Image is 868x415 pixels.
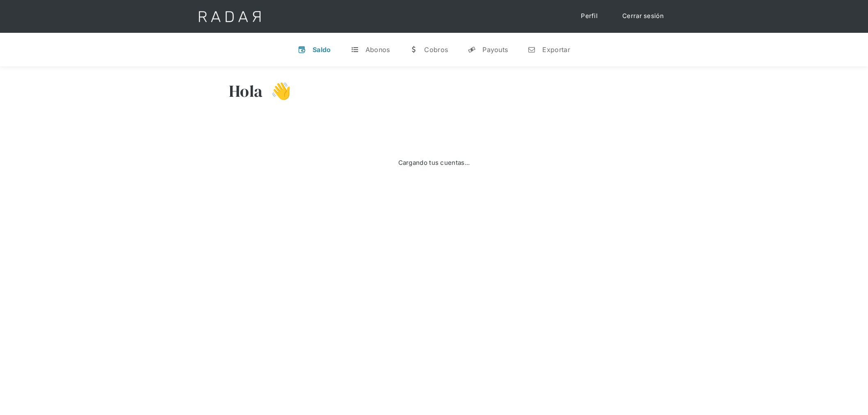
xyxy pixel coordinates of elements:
[351,46,359,54] div: t
[573,8,606,24] a: Perfil
[409,46,418,54] div: w
[528,46,536,54] div: n
[482,46,508,54] div: Payouts
[313,46,331,54] div: Saldo
[468,46,476,54] div: y
[365,46,390,54] div: Abonos
[398,158,470,168] div: Cargando tus cuentas...
[614,8,672,24] a: Cerrar sesión
[229,81,263,101] h3: Hola
[263,81,291,101] h3: 👋
[542,46,570,54] div: Exportar
[298,46,306,54] div: v
[424,46,448,54] div: Cobros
